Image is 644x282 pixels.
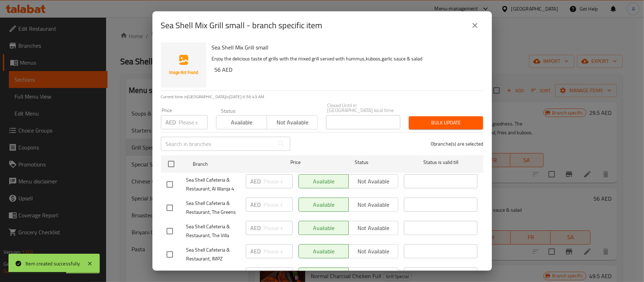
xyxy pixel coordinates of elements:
[212,42,478,52] h6: Sea Shell Mix Grill small
[267,115,318,129] button: Not available
[251,224,261,232] p: AED
[264,268,293,282] input: Please enter price
[215,65,478,75] h6: 56 AED
[219,117,264,128] span: Available
[272,158,319,167] span: Price
[25,260,80,268] div: Item created successfully
[186,176,240,193] span: Sea Shell Cafeteria & Restaurant, Al Warqa 4
[212,54,478,63] p: Enjoy the delicious taste of grills with the mixed grill served with hummus,kuboos,garlic sauce &...
[161,20,323,31] h2: Sea Shell Mix Grill small - branch specific item
[270,117,315,128] span: Not available
[251,200,261,209] p: AED
[251,270,261,279] p: AED
[251,177,261,186] p: AED
[166,118,176,127] p: AED
[186,199,240,217] span: Sea Shell Cafeteria & Restaurant, The Greens
[251,247,261,255] p: AED
[264,174,293,188] input: Please enter price
[264,221,293,235] input: Please enter price
[325,158,398,167] span: Status
[216,115,267,129] button: Available
[264,244,293,258] input: Please enter price
[161,42,206,88] img: Sea Shell Mix Grill small
[409,116,483,129] button: Bulk update
[161,94,483,100] p: Current time in [GEOGRAPHIC_DATA] is [DATE] 6:56:43 AM
[404,158,477,167] span: Status is valid till
[466,17,483,34] button: close
[161,137,274,151] input: Search in branches
[264,198,293,212] input: Please enter price
[179,115,208,129] input: Please enter price
[186,222,240,240] span: Sea Shell Cafeteria & Restaurant, The Villa
[193,160,266,169] span: Branch
[186,246,240,263] span: Sea Shell Cafeteria & Restaurant, IMPZ
[414,118,477,127] span: Bulk update
[431,140,483,147] p: 0 branche(s) are selected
